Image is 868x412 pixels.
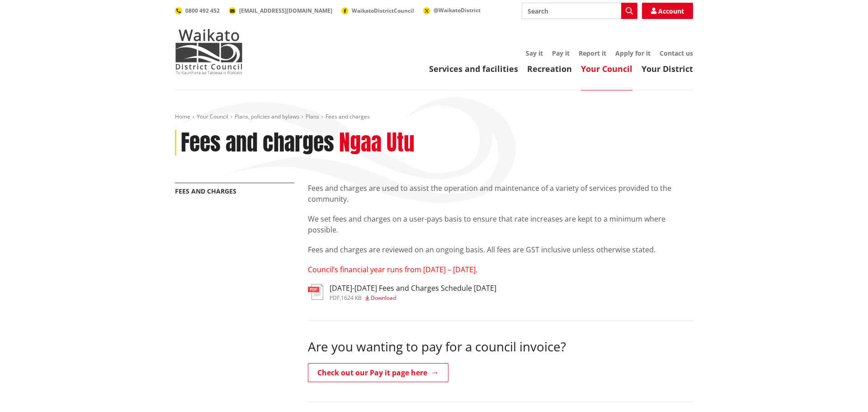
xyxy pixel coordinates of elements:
span: Download [371,294,396,302]
a: Plans [306,113,319,120]
a: Fees and charges [175,187,236,195]
a: Say it [526,49,543,57]
a: Apply for it [615,49,651,57]
h1: Fees and charges [181,130,334,156]
img: Waikato District Council - Te Kaunihera aa Takiwaa o Waikato [175,29,243,74]
span: @WaikatoDistrict [434,6,481,14]
h2: Ngaa Utu [339,130,415,156]
a: Your Council [197,113,228,120]
a: Plans, policies and bylaws [235,113,299,120]
span: [EMAIL_ADDRESS][DOMAIN_NAME] [239,7,332,14]
a: @WaikatoDistrict [423,6,481,14]
a: 0800 492 452 [175,7,220,14]
nav: breadcrumb [175,113,693,121]
a: WaikatoDistrictCouncil [341,7,414,14]
img: document-pdf.svg [308,284,323,300]
span: Are you wanting to pay for a council invoice? [308,338,566,355]
a: Home [175,113,190,120]
p: Fees and charges are reviewed on an ongoing basis. All fees are GST inclusive unless otherwise st... [308,244,693,255]
a: [EMAIL_ADDRESS][DOMAIN_NAME] [229,7,332,14]
a: [DATE]-[DATE] Fees and Charges Schedule [DATE] pdf,1624 KB Download [308,284,496,300]
a: Contact us [660,49,693,57]
a: Your Council [581,63,632,74]
a: Your District [642,63,693,74]
a: Pay it [552,49,570,57]
a: Report it [579,49,606,57]
span: Fees and charges [325,113,370,120]
span: pdf [330,294,340,302]
p: We set fees and charges on a user-pays basis to ensure that rate increases are kept to a minimum ... [308,213,693,235]
a: Services and facilities [429,63,518,74]
div: , [330,295,496,301]
h3: [DATE]-[DATE] Fees and Charges Schedule [DATE] [330,284,496,293]
span: 1624 KB [341,294,362,302]
span: Council’s financial year runs from [DATE] – [DATE]. [308,265,477,275]
span: WaikatoDistrictCouncil [352,7,414,14]
a: Recreation [527,63,572,74]
span: 0800 492 452 [185,7,220,14]
a: Account [642,3,693,19]
p: Fees and charges are used to assist the operation and maintenance of a variety of services provid... [308,183,693,204]
a: Check out our Pay it page here [308,363,448,382]
input: Search input [522,3,637,19]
